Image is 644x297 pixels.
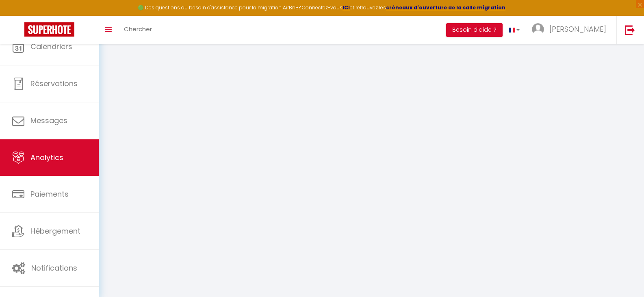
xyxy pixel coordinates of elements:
[30,152,63,163] span: Analytics
[30,41,72,52] span: Calendriers
[549,24,606,34] span: [PERSON_NAME]
[30,78,78,89] span: Réservations
[532,23,544,35] img: ...
[625,25,635,35] img: logout
[31,263,77,273] span: Notifications
[526,16,616,44] a: ... [PERSON_NAME]
[7,3,31,28] button: Ouvrir le widget de chat LiveChat
[386,4,505,11] a: créneaux d'ouverture de la salle migration
[30,226,80,236] span: Hébergement
[30,189,69,199] span: Paiements
[124,25,152,33] span: Chercher
[118,16,158,44] a: Chercher
[30,115,67,126] span: Messages
[446,23,503,37] button: Besoin d'aide ?
[343,4,350,11] a: ICI
[24,22,74,37] img: Super Booking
